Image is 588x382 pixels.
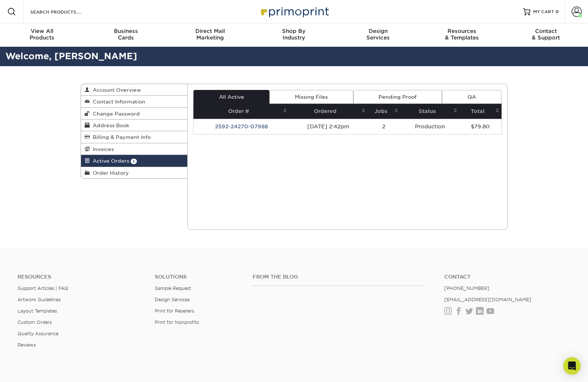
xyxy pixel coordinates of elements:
[193,119,289,134] td: 2592-24270-07988
[168,23,252,47] a: Direct MailMarketing
[252,23,336,47] a: Shop ByIndustry
[84,23,168,47] a: BusinessCards
[18,331,58,336] a: Quality Assurance
[30,7,101,16] input: SEARCH PRODUCTS.....
[18,297,61,302] a: Artwork Guidelines
[444,297,531,302] a: [EMAIL_ADDRESS][DOMAIN_NAME]
[81,108,188,120] a: Change Password
[353,90,442,104] a: Pending Proof
[155,285,191,291] a: Sample Request
[155,274,242,280] h4: Solutions
[420,23,504,47] a: Resources& Templates
[18,319,52,325] a: Custom Orders
[155,319,199,325] a: Print for Nonprofits
[460,104,501,119] th: Total
[269,90,353,104] a: Missing Files
[563,357,581,375] div: Open Intercom Messenger
[90,111,140,117] span: Change Password
[90,87,141,93] span: Account Overview
[2,360,62,379] iframe: Google Customer Reviews
[420,28,504,41] div: & Templates
[420,28,504,34] span: Resources
[81,96,188,107] a: Contact Information
[81,143,188,155] a: Invoices
[18,274,144,280] h4: Resources
[81,120,188,131] a: Address Book
[252,28,336,41] div: Industry
[442,90,501,104] a: QA
[504,23,588,47] a: Contact& Support
[18,308,57,314] a: Layout Templates
[168,28,252,34] span: Direct Mail
[289,119,367,134] td: [DATE] 2:42pm
[253,274,425,280] h4: From the Blog
[444,285,489,291] a: [PHONE_NUMBER]
[18,285,68,291] a: Support Articles | FAQ
[400,119,460,134] td: Production
[252,28,336,34] span: Shop By
[90,99,145,105] span: Contact Information
[289,104,367,119] th: Ordered
[90,158,129,164] span: Active Orders
[336,28,420,41] div: Services
[90,134,151,140] span: Billing & Payment Info
[460,119,501,134] td: $79.80
[90,170,129,176] span: Order History
[155,297,190,302] a: Design Services
[258,4,331,19] img: Primoprint
[504,28,588,34] span: Contact
[368,119,401,134] td: 2
[168,28,252,41] div: Marketing
[81,155,188,167] a: Active Orders 1
[131,159,137,164] span: 1
[336,23,420,47] a: DesignServices
[336,28,420,34] span: Design
[90,122,129,128] span: Address Book
[81,167,188,178] a: Order History
[18,342,36,348] a: Reviews
[444,274,570,280] a: Contact
[81,84,188,96] a: Account Overview
[504,28,588,41] div: & Support
[84,28,168,34] span: Business
[193,90,269,104] a: All Active
[368,104,401,119] th: Jobs
[81,131,188,143] a: Billing & Payment Info
[90,146,114,152] span: Invoices
[556,9,559,14] span: 0
[193,104,289,119] th: Order #
[84,28,168,41] div: Cards
[400,104,460,119] th: Status
[155,308,194,314] a: Print for Resellers
[533,9,554,15] span: MY CART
